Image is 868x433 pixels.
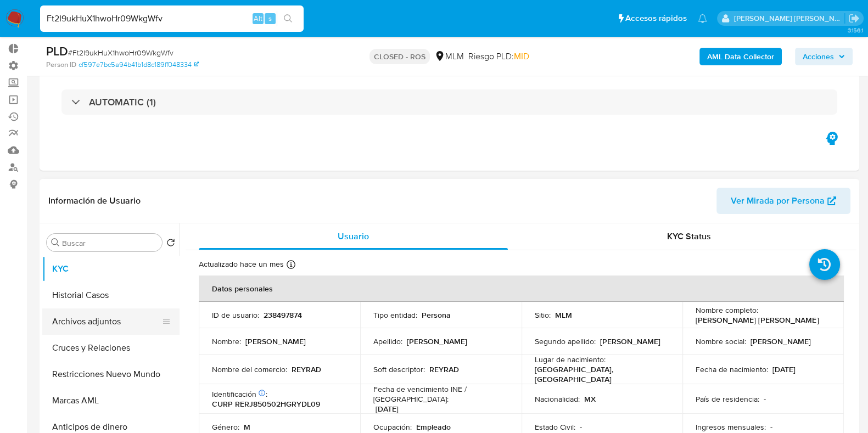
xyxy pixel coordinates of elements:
p: Ingresos mensuales : [696,422,766,432]
span: Usuario [338,230,369,243]
p: Nacionalidad : [535,394,580,404]
p: - [580,422,582,432]
button: Acciones [795,48,853,65]
p: Fecha de vencimiento INE / [GEOGRAPHIC_DATA] : [373,384,508,404]
button: Marcas AML [42,387,180,414]
p: [PERSON_NAME] [PERSON_NAME] [696,315,819,325]
p: Sitio : [535,310,551,320]
p: ID de usuario : [212,310,259,320]
input: Buscar [62,238,158,248]
p: - [770,422,772,432]
p: [DATE] [772,364,796,374]
p: REYRAD [292,364,321,374]
b: AML Data Collector [707,48,774,65]
p: Apellido : [373,336,402,346]
p: Fecha de nacimiento : [696,364,768,374]
p: Persona [422,310,451,320]
span: 3.156.1 [847,26,863,35]
p: [PERSON_NAME] [600,336,660,346]
p: MLM [555,310,572,320]
input: Buscar usuario o caso... [40,12,304,26]
p: Actualizado hace un mes [199,259,284,269]
p: Identificación : [212,389,267,399]
button: Archivos adjuntos [42,308,171,335]
span: KYC Status [667,230,711,243]
p: Nombre social : [696,336,746,346]
p: [GEOGRAPHIC_DATA], [GEOGRAPHIC_DATA] [535,364,665,384]
span: Accesos rápidos [625,13,687,24]
h1: Información de Usuario [48,195,141,206]
p: Estado Civil : [535,422,575,432]
p: 238497874 [264,310,302,320]
button: Volver al orden por defecto [166,238,175,250]
p: Ocupación : [373,422,412,432]
button: search-icon [277,11,299,26]
span: Alt [254,13,262,24]
span: Acciones [803,48,834,65]
button: Ver Mirada por Persona [716,188,850,214]
p: - [764,394,766,404]
span: MID [514,50,529,63]
b: PLD [46,42,68,60]
p: Empleado [416,422,451,432]
p: REYRAD [429,364,459,374]
span: Riesgo PLD: [468,50,529,63]
p: [PERSON_NAME] [245,336,306,346]
button: Restricciones Nuevo Mundo [42,361,180,387]
p: Género : [212,422,239,432]
button: KYC [42,256,180,282]
p: [PERSON_NAME] [407,336,467,346]
h3: AUTOMATIC (1) [89,96,156,108]
p: Nombre del comercio : [212,364,287,374]
p: Lugar de nacimiento : [535,355,606,364]
p: Segundo apellido : [535,336,596,346]
p: Nombre : [212,336,241,346]
a: Notificaciones [698,14,707,23]
a: cf597e7bc5a94b41b1d8c189ff048334 [79,60,199,70]
p: daniela.lagunesrodriguez@mercadolibre.com.mx [734,13,845,24]
button: Cruces y Relaciones [42,335,180,361]
button: Buscar [51,238,60,247]
p: Nombre completo : [696,305,758,315]
th: Datos personales [199,275,844,302]
b: Person ID [46,60,76,70]
p: País de residencia : [696,394,759,404]
p: M [244,422,250,432]
span: s [268,13,272,24]
div: MLM [434,50,464,63]
p: MX [584,394,596,404]
a: Salir [848,13,860,24]
span: Ver Mirada por Persona [731,188,825,214]
p: [PERSON_NAME] [751,336,811,346]
p: Tipo entidad : [373,310,417,320]
p: Soft descriptor : [373,364,425,374]
div: AUTOMATIC (1) [61,89,837,115]
p: [DATE] [376,404,399,414]
p: CLOSED - ROS [369,49,430,64]
span: # Ft2I9ukHuX1hwoHr09WkgWfv [68,47,173,58]
button: AML Data Collector [699,48,782,65]
p: CURP RERJ850502HGRYDL09 [212,399,320,409]
button: Historial Casos [42,282,180,308]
